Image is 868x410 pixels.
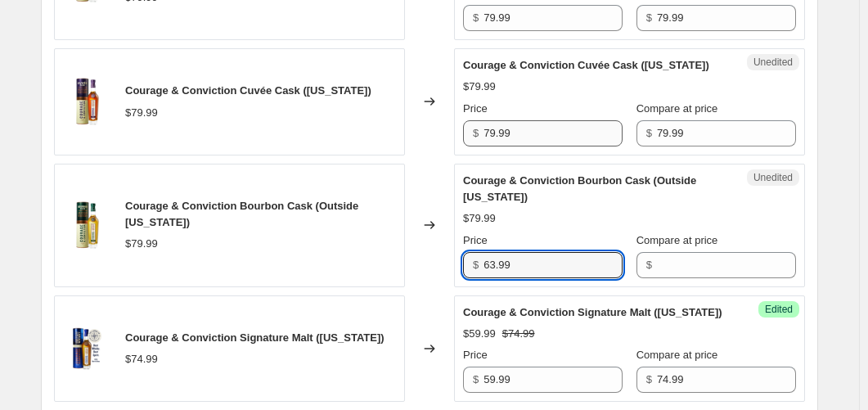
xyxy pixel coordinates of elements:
[63,77,112,126] img: C_CCuveeBottle_Tin_80x.png
[125,236,158,252] div: $79.99
[636,102,718,115] span: Compare at price
[125,200,358,228] span: Courage & Conviction Bourbon Cask (Outside [US_STATE])
[753,171,793,184] span: Unedited
[646,373,652,385] span: $
[463,306,722,318] span: Courage & Conviction Signature Malt ([US_STATE])
[125,351,158,367] div: $74.99
[646,259,652,271] span: $
[63,324,112,373] img: New_Look._Same_Award-Winning_Whisky_e077d908-fbf8-48df-9317-3abb1c9afb67_80x.png
[463,59,709,71] span: Courage & Conviction Cuvée Cask ([US_STATE])
[636,234,718,246] span: Compare at price
[125,105,158,121] div: $79.99
[125,331,385,344] span: Courage & Conviction Signature Malt ([US_STATE])
[473,127,479,139] span: $
[463,349,488,361] span: Price
[63,200,112,250] img: C_CBourbonBottle_Tin_80x.png
[473,373,479,385] span: $
[463,102,488,115] span: Price
[473,11,479,24] span: $
[463,210,496,227] div: $79.99
[463,234,488,246] span: Price
[765,303,793,316] span: Edited
[502,326,535,342] strike: $74.99
[646,11,652,24] span: $
[646,127,652,139] span: $
[463,79,496,95] div: $79.99
[473,259,479,271] span: $
[125,84,371,97] span: Courage & Conviction Cuvée Cask ([US_STATE])
[636,349,718,361] span: Compare at price
[463,326,496,342] div: $59.99
[753,56,793,69] span: Unedited
[463,174,696,203] span: Courage & Conviction Bourbon Cask (Outside [US_STATE])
